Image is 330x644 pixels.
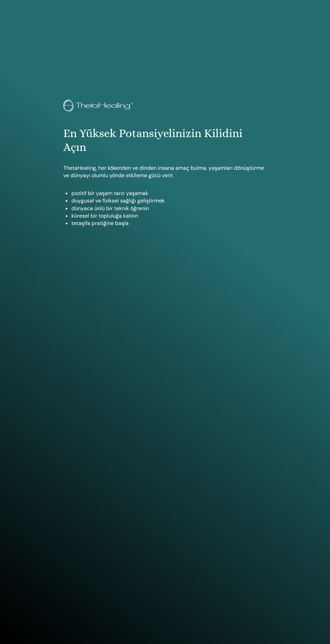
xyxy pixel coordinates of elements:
[63,164,266,180] p: ThetaHealing, her kökenden ve dinden insana amaç bulma, yaşamları dönüştürme ve dünyayı olumlu yö...
[71,205,266,212] li: dünyaca ünlü bir teknik öğrenin
[71,197,266,204] li: duygusal ve fiziksel sağlığı geliştirmek
[71,220,266,227] li: tetaşifa pratiğine başla
[71,212,266,220] li: küresel bir topluluğa katılın
[63,127,266,154] h1: En Yüksek Potansiyelinizin Kilidini Açın
[71,190,266,197] li: pozitif bir yaşam tarzı yaşamak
